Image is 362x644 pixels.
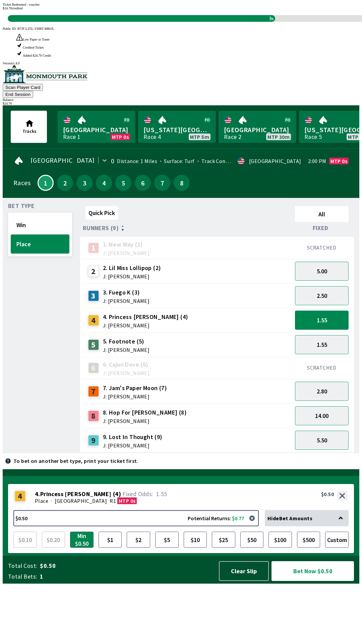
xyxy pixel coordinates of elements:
button: All [295,206,349,222]
span: MTP 0s [330,158,347,164]
span: 4. Princess [PERSON_NAME] (4) [103,313,188,321]
span: $5 [157,533,177,546]
span: Low Paper or Toner [23,38,50,41]
span: $100 [270,533,290,546]
span: [GEOGRAPHIC_DATA] [224,125,291,134]
span: J: [PERSON_NAME] [103,370,149,376]
button: 2.80 [295,382,349,401]
span: Place [16,240,64,248]
span: Quick Pick [88,209,115,217]
span: MTP 0s [119,497,135,504]
span: 2. Lil Miss Lollipop (2) [103,264,161,272]
p: To bet on another bet type, print your ticket first. [13,458,138,464]
span: 7 [156,180,169,185]
button: 5.00 [295,262,349,281]
button: 1.55 [295,335,349,354]
div: Runners (9) [83,225,292,231]
span: Bet Type [8,203,35,209]
span: Track Condition: Firm [195,158,254,164]
span: 5.00 [317,267,327,275]
div: 4 [15,491,25,501]
span: MTP 30m [267,134,290,140]
span: J: [PERSON_NAME] [103,394,167,399]
span: Surface: Turf [157,158,195,164]
div: Race 1 [63,134,80,140]
span: Princess [PERSON_NAME] [40,491,112,497]
span: J: [PERSON_NAME] [103,250,149,256]
span: $500 [299,533,319,546]
button: Tracks [11,111,47,143]
span: J: [PERSON_NAME] [103,323,188,328]
span: [GEOGRAPHIC_DATA] [31,158,95,163]
span: MTP 0s [112,134,129,140]
span: 7. Jam's Paper Moon (7) [103,384,167,392]
div: 7 [88,386,99,397]
span: Runners (9) [83,225,119,231]
span: 1.55 [317,316,327,324]
span: 5. Footnote (5) [103,337,149,346]
button: $500 [297,532,320,548]
div: $0.50 [321,491,334,497]
span: $0.50 [40,562,213,570]
span: 4 . [35,491,40,497]
div: 3 [88,290,99,301]
span: · [51,497,52,504]
span: All [298,210,346,218]
span: Win [16,221,64,229]
div: Ticket Redeemed - voucher [3,3,359,6]
span: Min $0.50 [72,533,92,546]
button: Win [11,215,69,234]
span: 1 [40,573,213,581]
div: SCRATCHED [295,364,349,371]
span: Clear Slip [225,567,263,575]
span: J: [PERSON_NAME] [103,298,149,304]
span: 5 [117,180,130,185]
div: Version 1.4.0 [3,61,359,65]
span: ( 4 ) [113,491,121,497]
button: $100 [268,532,292,548]
span: 2.50 [317,292,327,300]
button: Clear Slip [219,561,269,581]
div: 2 [88,266,99,277]
div: Races [13,180,31,185]
div: Race 2 [224,134,241,140]
button: 1 [38,175,54,191]
span: 8 [175,180,188,185]
div: [GEOGRAPHIC_DATA] [249,158,301,164]
a: [GEOGRAPHIC_DATA]Race 2MTP 30m [219,111,296,143]
span: $ 24.70 credited [3,6,23,10]
button: Bet Now $0.50 [271,561,354,581]
span: Total Cost: [8,562,37,570]
div: $ 24.70 [3,102,359,105]
span: Total Bets: [8,573,37,581]
span: $25 [214,533,234,546]
div: 9 [88,435,99,446]
span: 14.00 [315,412,328,420]
div: 6 [88,363,99,373]
button: $2 [127,532,150,548]
div: Balance [3,98,359,102]
span: 1 [40,181,51,184]
button: Min $0.50 [70,532,94,548]
span: [GEOGRAPHIC_DATA] [55,497,107,504]
span: 2 [59,180,71,185]
span: 6. Cajun Dove (6) [103,360,149,369]
span: 5.50 [317,436,327,444]
span: MTP 5m [190,134,209,140]
span: $1 [100,533,120,546]
div: 0 [111,158,114,164]
span: J: [PERSON_NAME] [103,418,187,424]
span: Hide Bet Amounts [267,515,312,522]
button: $25 [212,532,235,548]
span: Added $24.70 Credit [23,54,51,57]
span: Credited Ticket [23,46,44,49]
button: $1 [99,532,122,548]
span: 4 [98,180,110,185]
button: Quick Pick [85,206,118,220]
span: R1 [110,497,116,504]
div: Race 4 [143,134,161,140]
span: J: [PERSON_NAME] [103,443,163,448]
button: 5 [115,175,131,191]
span: [GEOGRAPHIC_DATA] [63,125,130,134]
div: SCRATCHED [295,244,349,251]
